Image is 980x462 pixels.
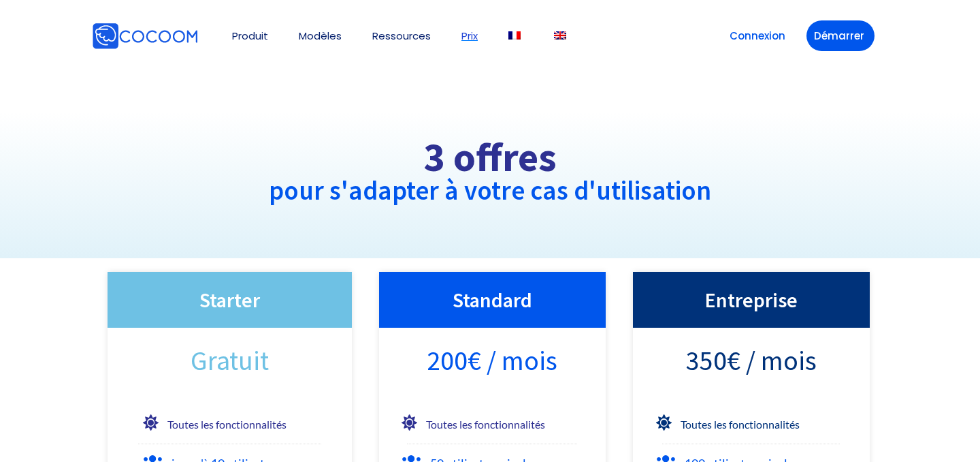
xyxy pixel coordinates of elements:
b: Toutes les fonctionnalités [167,418,287,431]
span: Gratuit [191,350,269,371]
a: Connexion [722,20,793,51]
h3: Standard [393,286,592,314]
img: Cocoom [201,35,201,36]
a: Démarrer [806,20,875,51]
a: Ressources [372,31,431,41]
h3: Entreprise [647,286,856,314]
a: Prix [461,31,478,41]
b: Toutes les fonctionnalités [681,418,800,431]
h3: Starter [121,286,338,314]
span: 200€ / mois [427,350,557,371]
b: Toutes les fonctionnalités [426,418,545,431]
a: Produit [232,31,268,41]
img: Cocoom [92,22,198,50]
a: Modèles [299,31,342,41]
img: Anglais [554,31,566,40]
span: 350€ / mois [686,350,817,371]
img: Français [508,31,521,40]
